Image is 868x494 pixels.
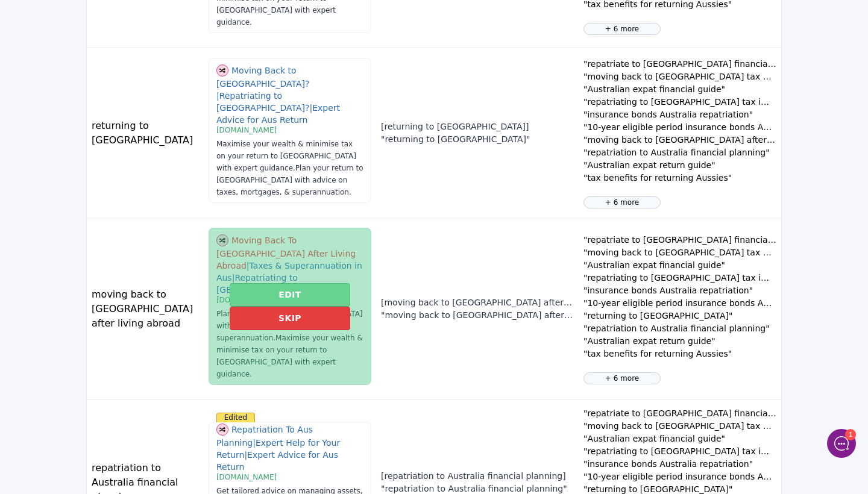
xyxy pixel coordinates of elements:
button: New conversation [19,140,222,164]
img: shuffle.svg [216,424,228,436]
td: returning to [GEOGRAPHIC_DATA] [87,48,208,218]
span: Plan your return to [GEOGRAPHIC_DATA] with advice on taxes, mortgages, & superannuation. [216,164,363,196]
p: "returning to [GEOGRAPHIC_DATA]" [583,310,776,322]
p: "repatriate to [GEOGRAPHIC_DATA] financial advice" [583,234,776,246]
span: [DOMAIN_NAME] [216,473,277,481]
p: "10-year eligible period insurance bonds Australia" [583,471,776,483]
p: "moving back to [GEOGRAPHIC_DATA] tax planning" [583,246,776,259]
span: | [310,103,313,113]
p: "Australian expat return guide" [583,159,776,172]
h1: Welcome to Fiuti! [18,58,223,78]
h2: Can I help you with anything? [18,80,223,119]
p: "moving back to [GEOGRAPHIC_DATA] tax planning" [583,420,776,433]
span: [DOMAIN_NAME] [216,126,277,134]
p: "tax benefits for returning Aussies" [583,172,776,184]
p: "repatriate to [GEOGRAPHIC_DATA] financial advice" [583,58,776,70]
p: "insurance bonds Australia repatriation" [583,458,776,471]
span: | [253,438,256,448]
p: "Australian expat financial guide" [583,259,776,272]
span: Maximise your wealth & minimise tax on your return to [GEOGRAPHIC_DATA] with expert guidance. [216,140,356,172]
button: Edit [230,283,350,307]
p: "moving back to [GEOGRAPHIC_DATA] after living abroad" [381,309,574,322]
p: [repatriation to Australia financial planning] [381,470,574,483]
p: + 6 more [589,23,655,34]
p: "repatriate to [GEOGRAPHIC_DATA] financial advice" [583,407,776,420]
span: We run on Gist [101,392,153,400]
span: | [244,450,247,460]
span: Expert Advice for Aus Return [216,450,338,472]
span: New conversation [78,148,145,157]
p: "repatriating to [GEOGRAPHIC_DATA] tax implications" [583,96,776,108]
p: "10-year eligible period insurance bonds Australia" [583,121,776,134]
p: "repatriation to Australia financial planning" [583,146,776,159]
p: "moving back to [GEOGRAPHIC_DATA] after living abroad" [583,134,776,146]
span: | [216,91,219,101]
p: [returning to [GEOGRAPHIC_DATA]] [381,120,574,133]
span: Show different combination [216,64,228,76]
span: Expert Help for Your Return [216,438,340,460]
span: Show different combination [216,424,228,435]
p: + 6 more [589,373,655,384]
div: This ad has been edited and won't inherit anymore changes you make in the previous 'ads tab' [216,413,255,422]
p: "repatriation to Australia financial planning" [583,322,776,335]
p: "10-year eligible period insurance bonds Australia" [583,297,776,310]
p: "repatriating to [GEOGRAPHIC_DATA] tax implications" [583,272,776,284]
td: moving back to [GEOGRAPHIC_DATA] after living abroad [87,218,208,400]
p: [moving back to [GEOGRAPHIC_DATA] after living abroad] [381,296,574,309]
p: "repatriating to [GEOGRAPHIC_DATA] tax implications" [583,445,776,458]
p: "Australian expat financial guide" [583,433,776,445]
p: "Australian expat financial guide" [583,83,776,96]
img: shuffle.svg [216,64,228,77]
span: Repatriation To Aus Planning [216,425,313,448]
p: "insurance bonds Australia repatriation" [583,284,776,297]
p: "Australian expat return guide" [583,335,776,348]
p: "tax benefits for returning Aussies" [583,348,776,360]
p: "insurance bonds Australia repatriation" [583,108,776,121]
button: Skip [230,307,350,330]
div: This is a preview. An other 6 negatives will be generated for this ad group. [583,372,661,384]
div: This is a preview. An other 6 negatives will be generated for this ad group. [583,23,661,35]
span: Repatriating to [GEOGRAPHIC_DATA]? [216,91,312,113]
div: This is a preview. An other 6 negatives will be generated for this ad group. [583,196,661,208]
p: "returning to [GEOGRAPHIC_DATA]" [381,133,574,146]
p: "moving back to [GEOGRAPHIC_DATA] tax planning" [583,70,776,83]
iframe: gist-messenger-bubble-iframe [827,429,856,458]
span: Moving Back to [GEOGRAPHIC_DATA]? [216,66,310,101]
p: + 6 more [589,197,655,208]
